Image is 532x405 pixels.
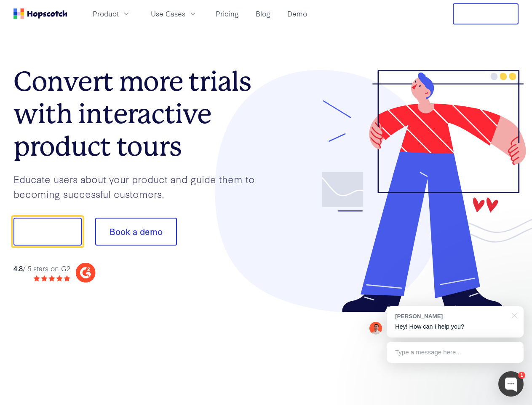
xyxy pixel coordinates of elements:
div: [PERSON_NAME] [395,312,507,320]
button: Book a demo [95,218,177,246]
a: Home [13,8,67,19]
h1: Convert more trials with interactive product tours [13,65,266,162]
span: Product [93,8,119,19]
button: Show me! [13,218,82,246]
button: Free Trial [453,3,519,24]
a: Blog [252,7,274,21]
img: Mark Spera [369,322,382,335]
span: Use Cases [151,8,185,19]
div: 1 [518,372,525,379]
button: Product [88,7,136,21]
p: Educate users about your product and guide them to becoming successful customers. [13,172,266,201]
a: Demo [284,7,310,21]
div: / 5 stars on G2 [13,263,70,274]
div: Type a message here... [387,342,524,363]
button: Use Cases [146,7,202,21]
p: Hey! How can I help you? [395,322,515,331]
strong: 4.8 [13,263,23,273]
a: Pricing [212,7,242,21]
